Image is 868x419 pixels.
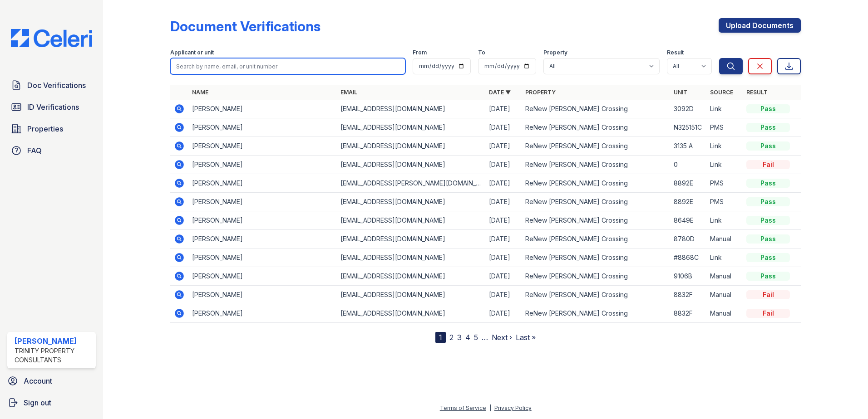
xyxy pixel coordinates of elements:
[337,286,485,304] td: [EMAIL_ADDRESS][DOMAIN_NAME]
[522,304,670,323] td: ReNew [PERSON_NAME] Crossing
[706,118,743,137] td: PMS
[485,100,522,118] td: [DATE]
[15,336,92,346] div: [PERSON_NAME]
[170,58,405,74] input: Search by name, email, or unit number
[706,174,743,193] td: PMS
[522,118,670,137] td: ReNew [PERSON_NAME] Crossing
[337,174,485,193] td: [EMAIL_ADDRESS][PERSON_NAME][DOMAIN_NAME]
[485,174,522,193] td: [DATE]
[188,100,337,118] td: [PERSON_NAME]
[485,286,522,304] td: [DATE]
[525,89,556,96] a: Property
[674,89,687,96] a: Unit
[746,253,790,262] div: Pass
[710,89,733,96] a: Source
[24,397,51,408] span: Sign out
[7,76,96,94] a: Doc Verifications
[188,248,337,267] td: [PERSON_NAME]
[670,304,706,323] td: 8832F
[670,156,706,174] td: 0
[706,286,743,304] td: Manual
[337,211,485,230] td: [EMAIL_ADDRESS][DOMAIN_NAME]
[670,137,706,156] td: 3135 A
[746,141,790,151] div: Pass
[516,333,536,342] a: Last »
[746,179,790,188] div: Pass
[522,230,670,248] td: ReNew [PERSON_NAME] Crossing
[670,286,706,304] td: 8832F
[670,211,706,230] td: 8649E
[4,394,99,412] a: Sign out
[543,49,567,56] label: Property
[670,100,706,118] td: 3092D
[188,304,337,323] td: [PERSON_NAME]
[485,248,522,267] td: [DATE]
[7,120,96,138] a: Properties
[746,123,790,132] div: Pass
[7,98,96,116] a: ID Verifications
[337,267,485,286] td: [EMAIL_ADDRESS][DOMAIN_NAME]
[489,89,511,96] a: Date ▼
[706,230,743,248] td: Manual
[746,290,790,299] div: Fail
[670,193,706,211] td: 8892E
[465,333,470,342] a: 4
[7,141,96,160] a: FAQ
[188,137,337,156] td: [PERSON_NAME]
[337,137,485,156] td: [EMAIL_ADDRESS][DOMAIN_NAME]
[706,267,743,286] td: Manual
[485,137,522,156] td: [DATE]
[670,118,706,137] td: N325151C
[667,49,684,56] label: Result
[522,137,670,156] td: ReNew [PERSON_NAME] Crossing
[746,160,790,169] div: Fail
[192,89,208,96] a: Name
[706,304,743,323] td: Manual
[27,123,63,134] span: Properties
[670,248,706,267] td: #8868C
[485,193,522,211] td: [DATE]
[706,193,743,211] td: PMS
[522,248,670,267] td: ReNew [PERSON_NAME] Crossing
[337,118,485,137] td: [EMAIL_ADDRESS][DOMAIN_NAME]
[449,333,454,342] a: 2
[670,230,706,248] td: 8780D
[706,211,743,230] td: Link
[188,230,337,248] td: [PERSON_NAME]
[485,118,522,137] td: [DATE]
[188,286,337,304] td: [PERSON_NAME]
[706,156,743,174] td: Link
[706,100,743,118] td: Link
[337,248,485,267] td: [EMAIL_ADDRESS][DOMAIN_NAME]
[4,372,99,390] a: Account
[485,211,522,230] td: [DATE]
[170,49,214,56] label: Applicant or unit
[27,80,86,91] span: Doc Verifications
[746,197,790,206] div: Pass
[492,333,512,342] a: Next ›
[489,404,491,411] div: |
[522,156,670,174] td: ReNew [PERSON_NAME] Crossing
[435,332,446,343] div: 1
[522,174,670,193] td: ReNew [PERSON_NAME] Crossing
[170,18,321,34] div: Document Verifications
[27,145,42,156] span: FAQ
[706,137,743,156] td: Link
[522,267,670,286] td: ReNew [PERSON_NAME] Crossing
[494,404,532,411] a: Privacy Policy
[337,156,485,174] td: [EMAIL_ADDRESS][DOMAIN_NAME]
[15,346,92,365] div: Trinity Property Consultants
[188,267,337,286] td: [PERSON_NAME]
[188,211,337,230] td: [PERSON_NAME]
[478,49,485,56] label: To
[440,404,486,411] a: Terms of Service
[746,216,790,225] div: Pass
[485,156,522,174] td: [DATE]
[522,286,670,304] td: ReNew [PERSON_NAME] Crossing
[188,118,337,137] td: [PERSON_NAME]
[746,234,790,244] div: Pass
[746,89,768,96] a: Result
[522,211,670,230] td: ReNew [PERSON_NAME] Crossing
[706,248,743,267] td: Link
